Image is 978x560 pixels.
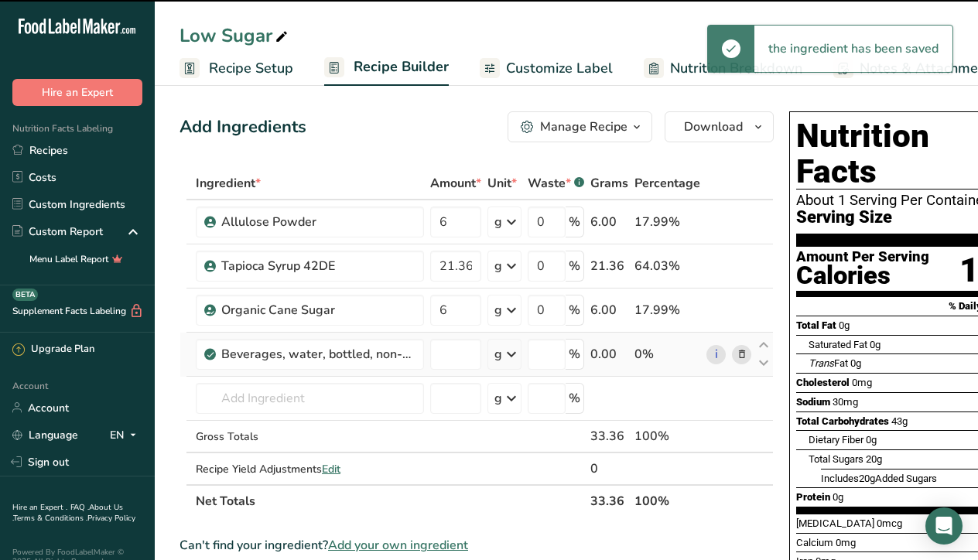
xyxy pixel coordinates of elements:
[590,459,628,478] div: 0
[833,491,843,503] span: 0g
[12,502,123,524] a: About Us .
[634,427,700,446] div: 100%
[110,425,142,444] div: EN
[193,484,587,517] th: Net Totals
[870,339,881,350] span: 0g
[866,453,882,465] span: 20g
[480,51,613,86] a: Customize Label
[180,536,774,555] div: Can't find your ingredient?
[796,517,874,529] span: [MEDICAL_DATA]
[634,213,700,231] div: 17.99%
[12,289,38,301] div: BETA
[70,502,89,513] a: FAQ .
[209,58,293,79] span: Recipe Setup
[839,319,850,331] span: 0g
[12,422,78,449] a: Language
[494,301,502,319] div: g
[590,174,628,193] span: Grams
[809,357,834,369] i: Trans
[796,319,836,331] span: Total Fat
[587,484,631,517] th: 33.36
[866,434,877,446] span: 0g
[821,473,937,484] span: Includes Added Sugars
[508,111,652,142] button: Manage Recipe
[12,342,94,357] div: Upgrade Plan
[12,224,103,240] div: Custom Report
[809,434,863,446] span: Dietary Fiber
[180,114,306,140] div: Add Ingredients
[590,301,628,319] div: 6.00
[494,345,502,364] div: g
[528,174,584,193] div: Waste
[590,213,628,231] div: 6.00
[590,257,628,275] div: 21.36
[494,389,502,408] div: g
[12,502,67,513] a: Hire an Expert .
[354,56,449,77] span: Recipe Builder
[836,537,856,548] span: 0mg
[328,536,468,555] span: Add your own ingredient
[809,339,867,350] span: Saturated Fat
[590,427,628,446] div: 33.36
[196,461,424,477] div: Recipe Yield Adjustments
[796,415,889,427] span: Total Carbohydrates
[487,174,517,193] span: Unit
[796,208,892,227] span: Serving Size
[631,484,703,517] th: 100%
[540,118,627,136] div: Manage Recipe
[891,415,908,427] span: 43g
[494,213,502,231] div: g
[796,396,830,408] span: Sodium
[221,301,415,319] div: Organic Cane Sugar
[180,22,291,50] div: Low Sugar
[221,345,415,364] div: Beverages, water, bottled, non-carbonated, [PERSON_NAME]
[506,58,613,79] span: Customize Label
[796,265,929,287] div: Calories
[859,473,875,484] span: 20g
[852,377,872,388] span: 0mg
[196,429,424,445] div: Gross Totals
[833,396,858,408] span: 30mg
[430,174,481,193] span: Amount
[644,51,802,86] a: Nutrition Breakdown
[796,491,830,503] span: Protein
[12,79,142,106] button: Hire an Expert
[590,345,628,364] div: 0.00
[850,357,861,369] span: 0g
[221,213,415,231] div: Allulose Powder
[634,174,700,193] span: Percentage
[196,174,261,193] span: Ingredient
[809,453,863,465] span: Total Sugars
[634,301,700,319] div: 17.99%
[634,345,700,364] div: 0%
[706,345,726,364] a: i
[670,58,802,79] span: Nutrition Breakdown
[796,377,850,388] span: Cholesterol
[796,537,833,548] span: Calcium
[322,462,340,476] span: Edit
[809,357,848,369] span: Fat
[796,250,929,265] div: Amount Per Serving
[324,50,449,87] a: Recipe Builder
[180,51,293,86] a: Recipe Setup
[754,26,952,72] div: the ingredient has been saved
[13,513,87,524] a: Terms & Conditions .
[684,118,743,136] span: Download
[221,257,415,275] div: Tapioca Syrup 42DE
[494,257,502,275] div: g
[925,507,963,545] div: Open Intercom Messenger
[196,383,424,414] input: Add Ingredient
[665,111,774,142] button: Download
[87,513,135,524] a: Privacy Policy
[877,517,902,529] span: 0mcg
[634,257,700,275] div: 64.03%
